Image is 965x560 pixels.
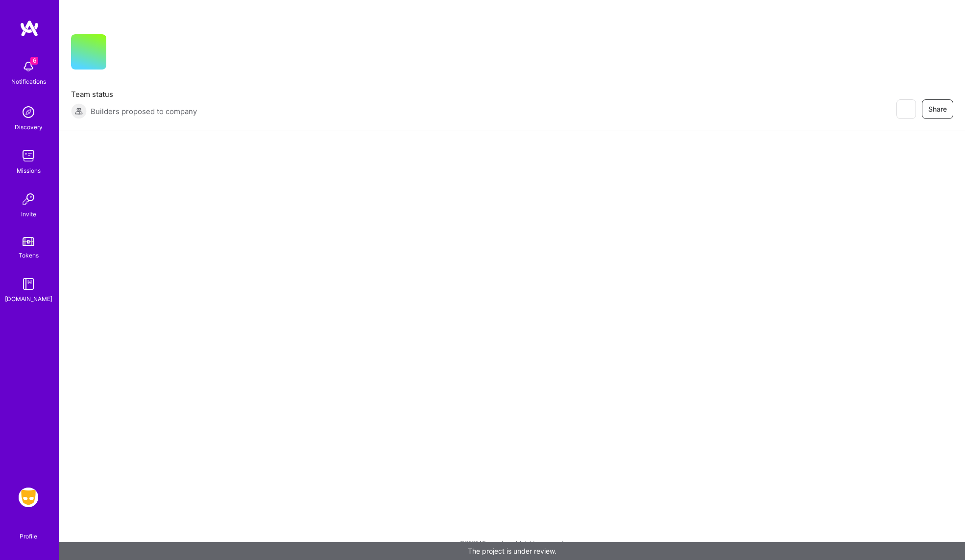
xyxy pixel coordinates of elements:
div: Missions [17,165,41,176]
a: Grindr: Data + FE + CyberSecurity + QA [16,488,41,507]
div: The project is under review. [59,542,965,560]
img: teamwork [19,146,38,165]
span: Share [928,104,947,114]
div: Profile [20,531,37,540]
div: Tokens [19,250,39,260]
img: Grindr: Data + FE + CyberSecurity + QA [19,488,38,507]
a: Profile [16,521,41,540]
img: logo [20,20,39,37]
div: [DOMAIN_NAME] [5,294,52,304]
img: guide book [19,274,38,294]
div: Invite [21,209,36,219]
img: bell [19,57,38,76]
img: Invite [19,189,38,209]
img: Builders proposed to company [71,103,87,119]
i: icon EyeClosed [902,105,910,113]
img: tokens [23,237,34,246]
span: 6 [30,57,38,65]
img: discovery [19,102,38,122]
div: Notifications [11,76,46,87]
i: icon CompanyGray [118,50,126,58]
span: Team status [71,89,197,99]
button: Share [922,99,953,119]
div: Discovery [15,122,43,132]
span: Builders proposed to company [91,106,197,117]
